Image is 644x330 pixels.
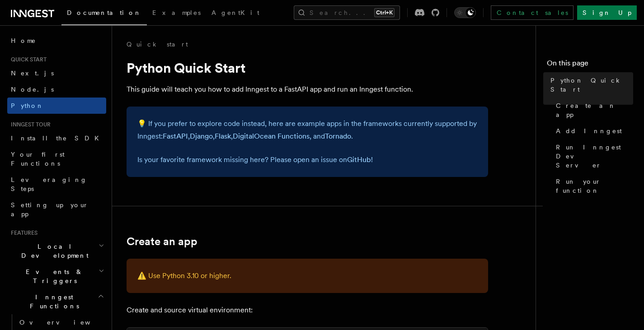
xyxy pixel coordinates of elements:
[127,304,488,316] p: Create and source virtual environment:
[577,5,637,20] a: Sign Up
[163,132,188,140] a: FastAPI
[11,36,36,45] span: Home
[7,289,106,314] button: Inngest Functions
[127,83,488,96] p: This guide will teach you how to add Inngest to a FastAPI app and run an Inngest function.
[212,9,259,16] span: AgentKit
[550,76,633,94] span: Python Quick Start
[137,153,477,166] p: Is your favorite framework missing here? Please open an issue on !
[7,81,106,98] a: Node.js
[61,3,147,25] a: Documentation
[556,126,622,135] span: Add Inngest
[325,132,351,140] a: Tornado
[7,293,98,311] span: Inngest Functions
[552,173,633,199] a: Run your function
[347,155,371,164] a: GitHub
[127,235,197,248] a: Create an app
[215,132,231,140] a: Flask
[127,60,488,76] h1: Python Quick Start
[547,58,633,72] h4: On this page
[7,130,106,146] a: Install the SDK
[11,176,87,192] span: Leveraging Steps
[556,101,633,119] span: Create an app
[152,9,201,16] span: Examples
[552,98,633,123] a: Create an app
[11,70,54,77] span: Next.js
[137,270,477,282] p: ⚠️ Use Python 3.10 or higher.
[7,267,99,285] span: Events & Triggers
[206,3,265,24] a: AgentKit
[147,3,206,24] a: Examples
[7,98,106,114] a: Python
[556,143,633,170] span: Run Inngest Dev Server
[7,121,51,128] span: Inngest tour
[7,172,106,197] a: Leveraging Steps
[7,229,38,237] span: Features
[11,151,65,167] span: Your first Functions
[19,319,113,326] span: Overview
[7,242,99,260] span: Local Development
[127,40,188,49] a: Quick start
[454,7,476,18] button: Toggle dark mode
[556,177,633,195] span: Run your function
[7,56,47,63] span: Quick start
[137,117,477,143] p: 💡 If you prefer to explore code instead, here are example apps in the frameworks currently suppor...
[552,139,633,173] a: Run Inngest Dev Server
[11,102,44,109] span: Python
[7,264,106,289] button: Events & Triggers
[7,197,106,222] a: Setting up your app
[11,201,89,218] span: Setting up your app
[11,135,104,142] span: Install the SDK
[11,86,54,93] span: Node.js
[547,72,633,98] a: Python Quick Start
[67,9,141,16] span: Documentation
[7,238,106,264] button: Local Development
[491,5,573,20] a: Contact sales
[7,65,106,81] a: Next.js
[7,146,106,172] a: Your first Functions
[374,8,395,17] kbd: Ctrl+K
[7,33,106,49] a: Home
[552,123,633,139] a: Add Inngest
[233,132,310,140] a: DigitalOcean Functions
[190,132,213,140] a: Django
[294,5,400,20] button: Search...Ctrl+K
